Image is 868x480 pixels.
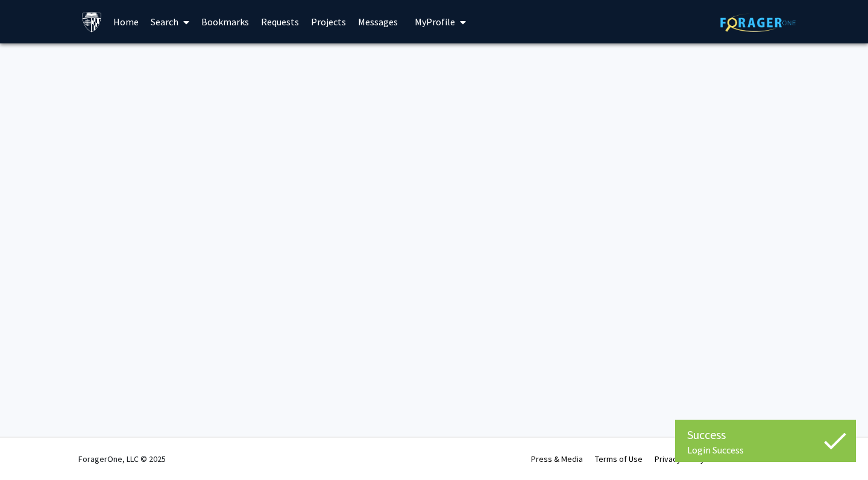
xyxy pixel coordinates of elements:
a: Search [145,1,195,43]
a: Home [107,1,145,43]
div: Login Success [687,444,844,456]
a: Privacy Policy [655,453,705,464]
div: Success [687,426,844,444]
a: Requests [255,1,305,43]
a: Terms of Use [595,453,643,464]
a: Projects [305,1,352,43]
a: Messages [352,1,404,43]
span: My Profile [415,16,455,28]
img: Johns Hopkins University Logo [81,11,102,33]
a: Bookmarks [195,1,255,43]
div: ForagerOne, LLC © 2025 [78,438,166,480]
a: Press & Media [531,453,583,464]
img: ForagerOne Logo [720,13,796,32]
